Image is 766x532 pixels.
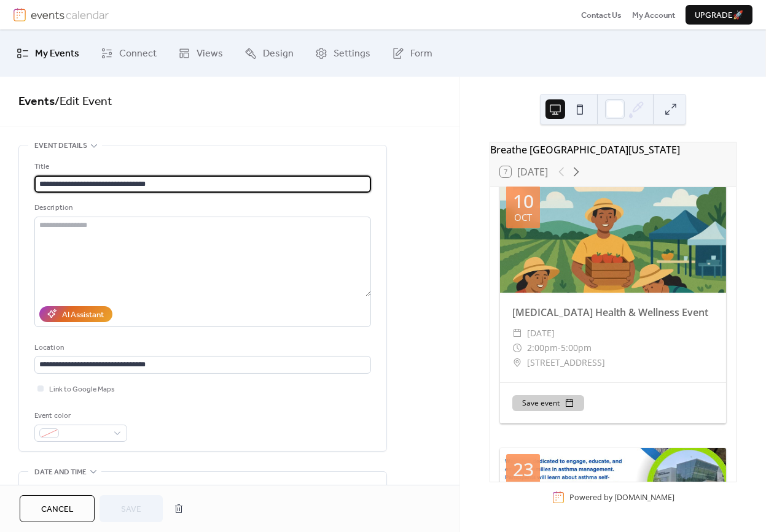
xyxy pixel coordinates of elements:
[34,410,125,422] div: Event color
[512,341,522,355] div: ​
[512,395,584,411] button: Save event
[514,481,532,490] div: Oct
[169,34,232,72] a: Views
[581,9,622,21] span: Contact Us
[39,306,112,322] button: AI Assistant
[55,90,112,113] span: / Edit Event
[14,8,26,21] img: logo
[527,355,605,370] span: [STREET_ADDRESS]
[632,9,675,21] span: My Account
[20,495,95,522] button: Cancel
[569,492,674,503] div: Powered by
[490,142,736,157] div: Breathe [GEOGRAPHIC_DATA][US_STATE]
[383,34,442,72] a: Form
[686,5,752,25] button: Upgrade🚀
[334,44,370,63] span: Settings
[695,9,743,21] span: Upgrade 🚀
[306,34,380,72] a: Settings
[513,192,534,210] div: 10
[18,90,55,113] a: Events
[632,9,675,21] a: My Account
[263,44,294,63] span: Design
[34,202,369,214] div: Description
[34,466,87,479] span: Date and time
[558,341,561,355] span: -
[527,341,558,355] span: 2:00pm
[34,161,369,173] div: Title
[34,140,87,152] span: Event details
[512,355,522,370] div: ​
[92,34,166,72] a: Connect
[31,8,109,21] img: logotype
[49,384,115,396] span: Link to Google Maps
[514,213,532,222] div: Oct
[34,342,369,354] div: Location
[581,9,622,21] a: Contact Us
[513,460,534,479] div: 23
[197,44,223,63] span: Views
[62,309,104,321] div: AI Assistant
[35,44,79,63] span: My Events
[614,492,674,503] a: [DOMAIN_NAME]
[235,34,303,72] a: Design
[500,305,726,320] div: [MEDICAL_DATA] Health & Wellness Event
[527,326,555,341] span: [DATE]
[41,503,73,515] span: Cancel
[512,326,522,341] div: ​
[7,34,88,72] a: My Events
[561,341,592,355] span: 5:00pm
[119,44,157,63] span: Connect
[410,44,432,63] span: Form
